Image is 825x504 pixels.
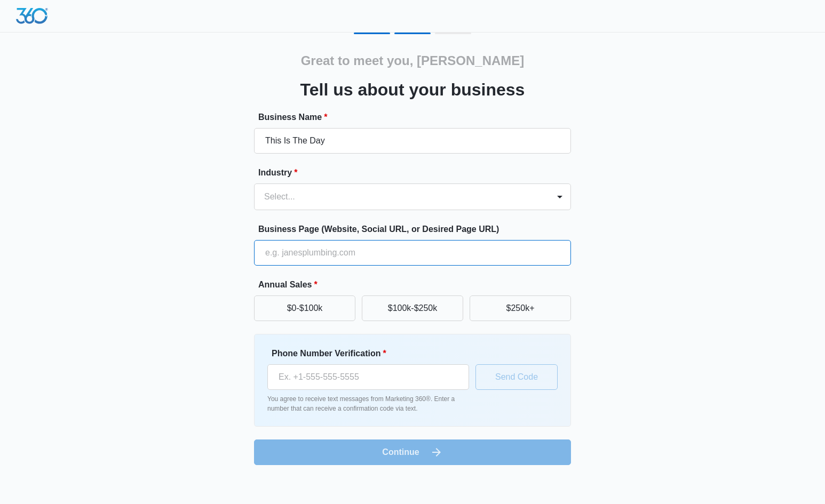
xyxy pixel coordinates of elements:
button: $100k-$250k [362,295,463,321]
h2: Great to meet you, [PERSON_NAME] [301,51,525,70]
input: e.g. Jane's Plumbing [254,128,571,154]
h3: Tell us about your business [300,77,525,102]
label: Business Page (Website, Social URL, or Desired Page URL) [258,223,575,236]
label: Industry [258,166,575,179]
button: $0-$100k [254,295,355,321]
input: e.g. janesplumbing.com [254,240,571,266]
label: Phone Number Verification [272,347,473,360]
label: Annual Sales [258,278,575,291]
button: $250k+ [470,295,571,321]
label: Business Name [258,111,575,124]
p: You agree to receive text messages from Marketing 360®. Enter a number that can receive a confirm... [267,394,469,413]
input: Ex. +1-555-555-5555 [267,364,469,390]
